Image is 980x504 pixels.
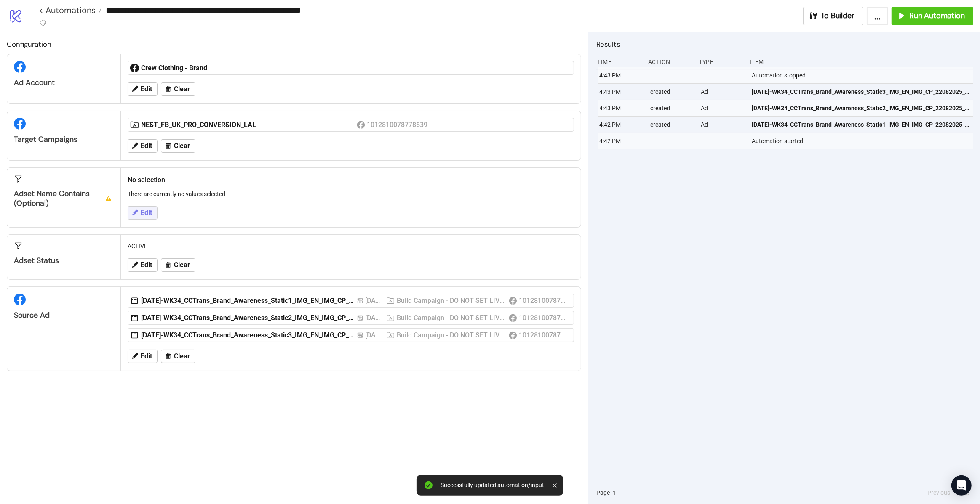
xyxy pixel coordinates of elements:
div: Build Campaign - DO NOT SET LIVE – (New) [397,313,505,323]
button: Edit [128,206,158,220]
div: [DATE] [365,330,383,340]
div: Time [596,54,641,70]
h2: Results [596,39,973,50]
div: Action [647,54,692,70]
div: [DATE] [365,313,383,323]
div: Type [698,54,743,70]
button: Edit [128,258,158,272]
h2: No selection [128,175,574,185]
div: created [649,84,694,100]
div: ACTIVE [124,238,577,254]
span: Edit [141,353,152,360]
span: Edit [141,209,152,217]
button: Edit [128,82,158,96]
div: Adset Status [14,256,114,265]
div: 4:43 PM [598,100,644,116]
div: 1012810078778639 [519,295,569,306]
button: 1 [610,488,618,497]
button: Clear [161,139,195,153]
div: 4:43 PM [598,84,644,100]
span: To Builder [821,11,855,21]
div: Build Campaign - DO NOT SET LIVE – (New) [397,295,505,306]
button: Clear [161,258,195,272]
div: NEST_FB_UK_PRO_CONVERSION_LAL [141,120,357,130]
button: Run Automation [892,7,973,25]
div: Source Ad [14,310,114,320]
div: [DATE] [365,295,383,306]
div: Automation started [751,133,975,149]
span: [DATE]-WK34_CCTrans_Brand_Awareness_Static2_IMG_EN_IMG_CP_22082025_ALLG_CC_SC24_None_ [752,103,969,113]
button: ... [867,7,888,25]
h2: Configuration [7,39,581,50]
div: Ad [700,117,745,133]
div: Adset Name contains (optional) [14,189,114,208]
div: [DATE]-WK34_CCTrans_Brand_Awareness_Static3_IMG_EN_IMG_CP_22082025_ALLG_CC_SC24_None_ [141,331,357,340]
button: Clear [161,350,195,363]
span: Clear [174,261,190,269]
div: 1012810078778639 [519,330,569,340]
span: Page [596,488,610,497]
button: Previous [925,488,953,497]
span: Edit [141,85,152,93]
div: 4:43 PM [598,67,644,83]
span: Edit [141,142,152,150]
div: 4:42 PM [598,117,644,133]
div: 1012810078778639 [519,313,569,323]
span: [DATE]-WK34_CCTrans_Brand_Awareness_Static1_IMG_EN_IMG_CP_22082025_ALLG_CC_SC24_None_ [752,120,969,129]
div: Target Campaigns [14,135,114,144]
a: [DATE]-WK34_CCTrans_Brand_Awareness_Static1_IMG_EN_IMG_CP_22082025_ALLG_CC_SC24_None_ [752,117,969,133]
span: Run Automation [909,11,965,21]
div: 4:42 PM [598,133,644,149]
div: 1012810078778639 [367,119,429,130]
button: Edit [128,350,158,363]
div: Automation stopped [751,67,975,83]
div: Ad [700,84,745,100]
a: [DATE]-WK34_CCTrans_Brand_Awareness_Static3_IMG_EN_IMG_CP_22082025_ALLG_CC_SC24_None_ [752,84,969,100]
span: Edit [141,261,152,269]
div: Successfully updated automation/input. [441,482,546,489]
button: To Builder [803,7,864,25]
p: There are currently no values selected [128,189,574,199]
button: Clear [161,82,195,96]
div: Crew Clothing - Brand [141,64,357,73]
div: Build Campaign - DO NOT SET LIVE – (New) [397,330,505,340]
div: [DATE]-WK34_CCTrans_Brand_Awareness_Static2_IMG_EN_IMG_CP_22082025_ALLG_CC_SC24_None_ [141,313,357,323]
span: Clear [174,353,190,360]
span: Clear [174,85,190,93]
div: created [649,117,694,133]
a: < Automations [39,6,102,14]
span: [DATE]-WK34_CCTrans_Brand_Awareness_Static3_IMG_EN_IMG_CP_22082025_ALLG_CC_SC24_None_ [752,87,969,96]
button: Edit [128,139,158,153]
div: Ad Account [14,78,114,88]
span: Clear [174,142,190,150]
div: Ad [700,100,745,116]
div: Open Intercom Messenger [951,475,972,496]
div: created [649,100,694,116]
div: Item [749,54,973,70]
div: [DATE]-WK34_CCTrans_Brand_Awareness_Static1_IMG_EN_IMG_CP_22082025_ALLG_CC_SC24_None_ [141,296,357,305]
a: [DATE]-WK34_CCTrans_Brand_Awareness_Static2_IMG_EN_IMG_CP_22082025_ALLG_CC_SC24_None_ [752,100,969,116]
